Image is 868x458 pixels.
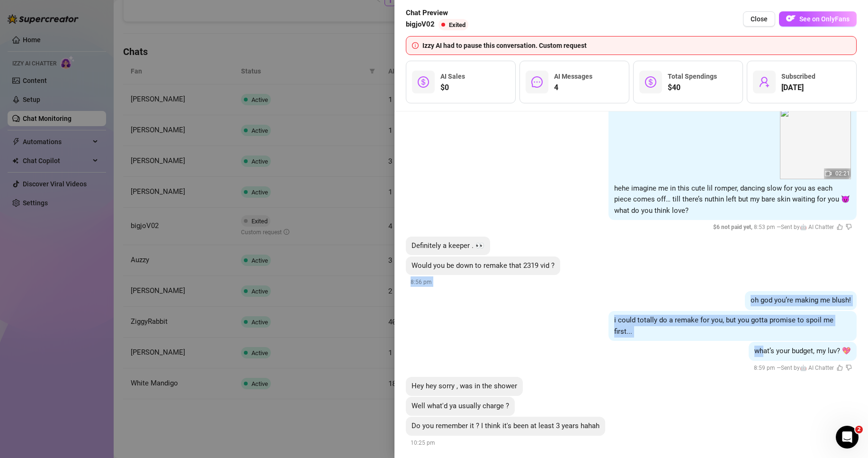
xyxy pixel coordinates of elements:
[779,11,857,27] button: OFSee on OnlyFans
[713,224,852,230] span: 8:53 pm —
[751,15,768,23] span: Close
[412,261,555,270] span: Would you be down to remake that 2319 vid ?
[449,21,465,28] span: Exited
[754,347,851,355] span: what’s your budget, my luv? 💖
[614,316,833,336] span: i could totally do a remake for you, but you gotta promise to spoil me first...
[835,170,850,177] span: 02:21
[713,224,754,230] span: $ 6 not paid yet ,
[440,73,465,80] span: AI Sales
[554,73,592,80] span: AI Messages
[412,421,600,430] span: Do you remember it ? I think it's been at least 3 years hahah
[668,82,717,93] span: $40
[411,279,432,285] span: 8:56 pm
[846,365,852,371] span: dislike
[781,73,815,80] span: Subscribed
[645,76,656,88] span: dollar
[825,170,832,177] span: video-camera
[412,402,509,410] span: Well what'd ya usually charge ?
[412,241,484,250] span: Definitely a keeper . 👀
[759,76,770,88] span: user-add
[440,82,465,93] span: $0
[781,365,834,371] span: Sent by 🤖 AI Chatter
[412,42,419,49] span: info-circle
[837,224,843,230] span: like
[406,19,435,30] span: bigjoV02
[855,426,863,433] span: 2
[837,365,843,371] span: like
[781,224,834,230] span: Sent by 🤖 AI Chatter
[786,14,796,23] img: OF
[846,224,852,230] span: dislike
[781,82,815,93] span: [DATE]
[668,73,717,80] span: Total Spendings
[418,76,429,88] span: dollar
[406,8,472,19] span: Chat Preview
[751,296,851,304] span: oh god you’re making me blush!
[614,184,850,215] span: hehe imagine me in this cute lil romper, dancing slow for you as each piece comes off… till there...
[743,11,775,27] button: Close
[554,82,592,93] span: 4
[422,40,850,51] div: Izzy AI had to pause this conversation. Custom request
[754,365,852,371] span: 8:59 pm —
[799,15,850,23] span: See on OnlyFans
[411,440,435,446] span: 10:25 pm
[780,108,851,179] img: media
[531,76,543,88] span: message
[412,382,517,390] span: Hey hey sorry , was in the shower
[836,426,859,449] iframe: Intercom live chat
